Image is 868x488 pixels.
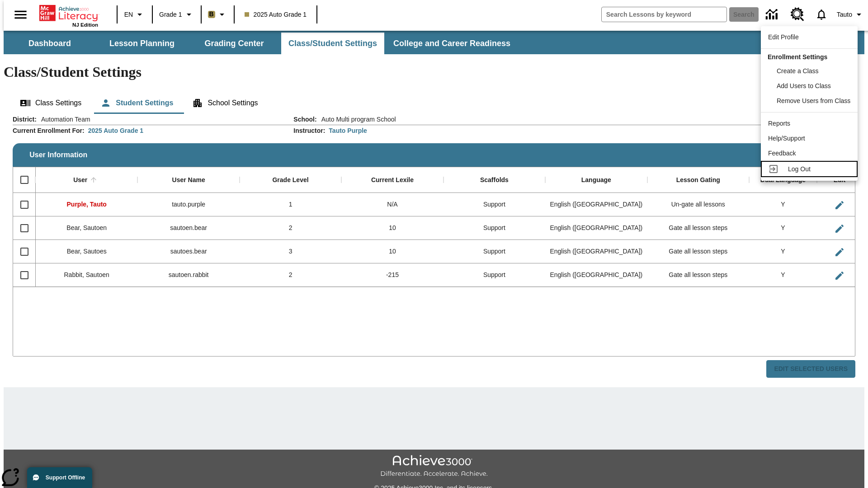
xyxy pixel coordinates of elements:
span: Remove Users from Class [777,97,850,104]
span: Help/Support [768,135,805,142]
span: Log Out [788,165,811,173]
span: Enrollment Settings [768,53,827,61]
span: Feedback [768,150,796,157]
span: Edit Profile [768,33,799,41]
span: Add Users to Class [777,82,831,89]
span: Reports [768,120,790,127]
span: Create a Class [777,67,819,75]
